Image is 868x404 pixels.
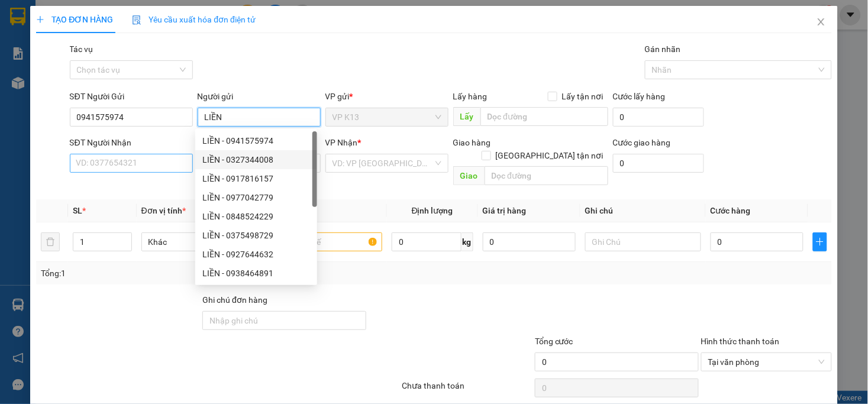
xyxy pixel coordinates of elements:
[195,226,317,245] div: LIỀN - 0375498729
[708,353,825,371] span: Tại văn phòng
[195,264,317,283] div: LIỀN - 0938464891
[557,90,608,103] span: Lấy tận nơi
[202,311,366,330] input: Ghi chú đơn hàng
[73,206,82,215] span: SL
[453,166,485,185] span: Giao
[195,150,317,169] div: LIỀN - 0327344008
[132,15,141,25] img: icon
[814,237,827,247] span: plus
[202,210,310,223] div: LIỀN - 0848524229
[480,107,608,126] input: Dọc đường
[122,235,129,242] span: up
[195,245,317,264] div: LIỀN - 0927644632
[266,232,382,251] input: VD: Bàn, Ghế
[41,232,60,251] button: delete
[202,248,310,261] div: LIỀN - 0927644632
[453,138,491,147] span: Giao hàng
[41,267,335,280] div: Tổng: 1
[333,108,441,126] span: VP K13
[485,166,608,185] input: Dọc đường
[198,90,321,103] div: Người gửi
[613,154,704,173] input: Cước giao hàng
[453,107,480,126] span: Lấy
[70,90,193,103] div: SĐT Người Gửi
[813,232,827,251] button: plus
[195,188,317,207] div: LIỀN - 0977042779
[401,379,534,400] div: Chưa thanh toán
[202,295,267,305] label: Ghi chú đơn hàng
[645,44,681,54] label: Gán nhãn
[585,232,701,251] input: Ghi Chú
[483,232,576,251] input: 0
[141,206,186,215] span: Đơn vị tính
[412,206,453,215] span: Định lượng
[462,232,473,251] span: kg
[202,134,310,147] div: LIỀN - 0941575974
[195,131,317,150] div: LIỀN - 0941575974
[483,206,527,215] span: Giá trị hàng
[817,17,826,27] span: close
[711,206,751,215] span: Cước hàng
[818,358,825,366] span: close-circle
[202,267,310,280] div: LIỀN - 0938464891
[453,92,488,101] span: Lấy hàng
[195,207,317,226] div: LIỀN - 0848524229
[325,90,448,103] div: VP gửi
[805,6,838,39] button: Close
[580,199,706,222] th: Ghi chú
[613,138,671,147] label: Cước giao hàng
[613,92,666,101] label: Cước lấy hàng
[202,191,310,204] div: LIỀN - 0977042779
[36,15,113,24] span: TẠO ĐƠN HÀNG
[535,337,573,346] span: Tổng cước
[325,138,358,147] span: VP Nhận
[122,243,129,250] span: down
[36,15,44,24] span: plus
[202,172,310,185] div: LIỀN - 0917816157
[70,136,193,149] div: SĐT Người Nhận
[132,15,256,24] span: Yêu cầu xuất hóa đơn điện tử
[118,242,131,251] span: Decrease Value
[491,149,608,162] span: [GEOGRAPHIC_DATA] tận nơi
[149,233,250,251] span: Khác
[70,44,93,54] label: Tác vụ
[195,169,317,188] div: LIỀN - 0917816157
[613,108,704,127] input: Cước lấy hàng
[202,153,310,166] div: LIỀN - 0327344008
[202,229,310,242] div: LIỀN - 0375498729
[701,337,780,346] label: Hình thức thanh toán
[118,233,131,242] span: Increase Value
